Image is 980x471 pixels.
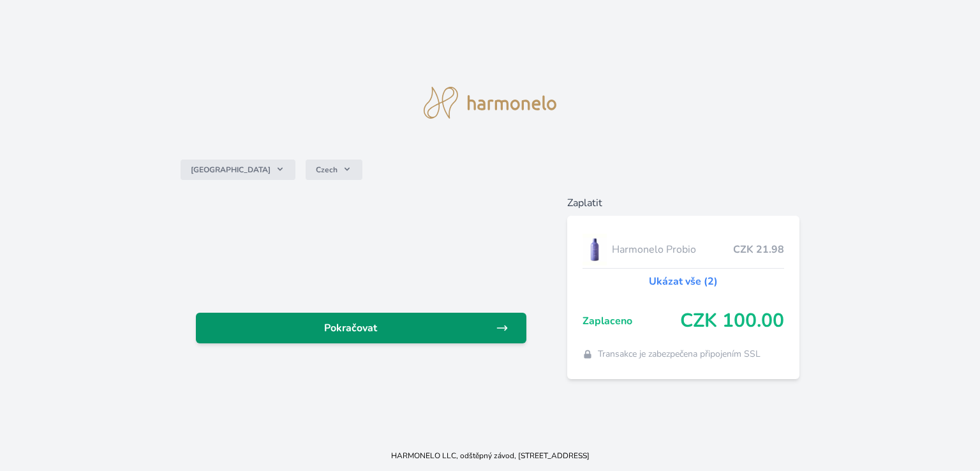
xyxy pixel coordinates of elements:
[680,310,784,333] span: CZK 100.00
[649,274,718,289] a: Ukázat vše (2)
[316,165,338,175] span: Czech
[583,234,607,265] img: CLEAN_PROBIO_se_stinem_x-lo.jpg
[567,195,799,211] h6: Zaplatit
[583,313,680,329] span: Zaplaceno
[191,165,271,175] span: [GEOGRAPHIC_DATA]
[206,320,496,336] span: Pokračovat
[598,348,761,361] span: Transakce je zabezpečena připojením SSL
[181,160,295,180] button: [GEOGRAPHIC_DATA]
[612,242,733,257] span: Harmonelo Probio
[424,87,556,119] img: logo.svg
[196,313,526,343] a: Pokračovat
[306,160,362,180] button: Czech
[733,242,784,257] span: CZK 21.98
